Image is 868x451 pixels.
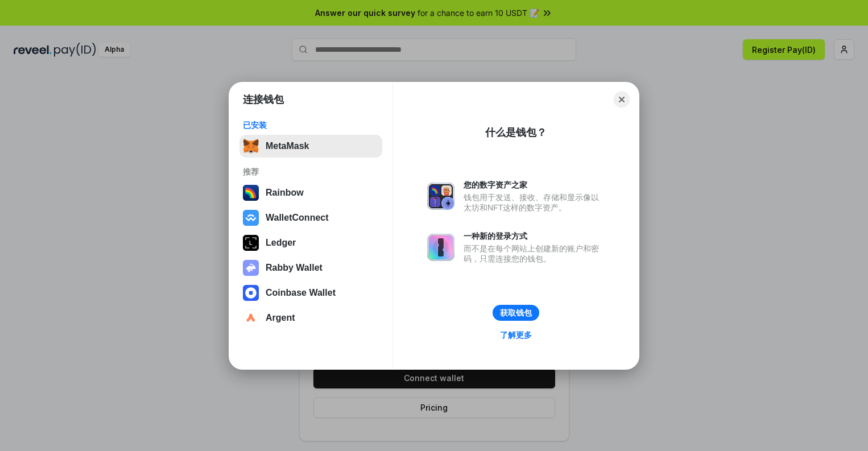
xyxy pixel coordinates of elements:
div: 而不是在每个网站上创建新的账户和密码，只需连接您的钱包。 [464,243,605,264]
div: MetaMask [266,141,309,151]
img: svg+xml,%3Csvg%20xmlns%3D%22http%3A%2F%2Fwww.w3.org%2F2000%2Fsvg%22%20fill%3D%22none%22%20viewBox... [427,234,454,261]
div: 已安装 [243,120,379,130]
h1: 连接钱包 [243,93,284,106]
div: WalletConnect [266,213,329,223]
div: Rainbow [266,188,304,198]
div: 钱包用于发送、接收、存储和显示像以太坊和NFT这样的数字资产。 [464,192,605,213]
button: Rabby Wallet [239,256,382,279]
img: svg+xml,%3Csvg%20xmlns%3D%22http%3A%2F%2Fwww.w3.org%2F2000%2Fsvg%22%20fill%3D%22none%22%20viewBox... [427,183,454,210]
img: svg+xml,%3Csvg%20width%3D%22120%22%20height%3D%22120%22%20viewBox%3D%220%200%20120%20120%22%20fil... [243,185,259,201]
button: Argent [239,307,382,329]
button: Close [614,92,630,107]
div: 推荐 [243,167,379,177]
a: 了解更多 [493,328,539,342]
button: WalletConnect [239,206,382,229]
button: Ledger [239,231,382,254]
button: 获取钱包 [493,305,539,321]
div: Argent [266,313,295,323]
button: MetaMask [239,135,382,158]
img: svg+xml,%3Csvg%20fill%3D%22none%22%20height%3D%2233%22%20viewBox%3D%220%200%2035%2033%22%20width%... [243,138,259,154]
img: svg+xml,%3Csvg%20width%3D%2228%22%20height%3D%2228%22%20viewBox%3D%220%200%2028%2028%22%20fill%3D... [243,210,259,226]
div: 获取钱包 [500,308,532,318]
img: svg+xml,%3Csvg%20xmlns%3D%22http%3A%2F%2Fwww.w3.org%2F2000%2Fsvg%22%20width%3D%2228%22%20height%3... [243,235,259,251]
img: svg+xml,%3Csvg%20width%3D%2228%22%20height%3D%2228%22%20viewBox%3D%220%200%2028%2028%22%20fill%3D... [243,285,259,301]
div: 什么是钱包？ [485,126,547,139]
img: svg+xml,%3Csvg%20xmlns%3D%22http%3A%2F%2Fwww.w3.org%2F2000%2Fsvg%22%20fill%3D%22none%22%20viewBox... [243,260,259,276]
button: Coinbase Wallet [239,282,382,304]
div: 一种新的登录方式 [464,231,605,241]
div: Coinbase Wallet [266,288,336,298]
div: 了解更多 [500,330,532,340]
button: Rainbow [239,181,382,204]
div: Rabby Wallet [266,263,323,273]
div: 您的数字资产之家 [464,180,605,190]
div: Ledger [266,238,296,248]
img: svg+xml,%3Csvg%20width%3D%2228%22%20height%3D%2228%22%20viewBox%3D%220%200%2028%2028%22%20fill%3D... [243,310,259,326]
